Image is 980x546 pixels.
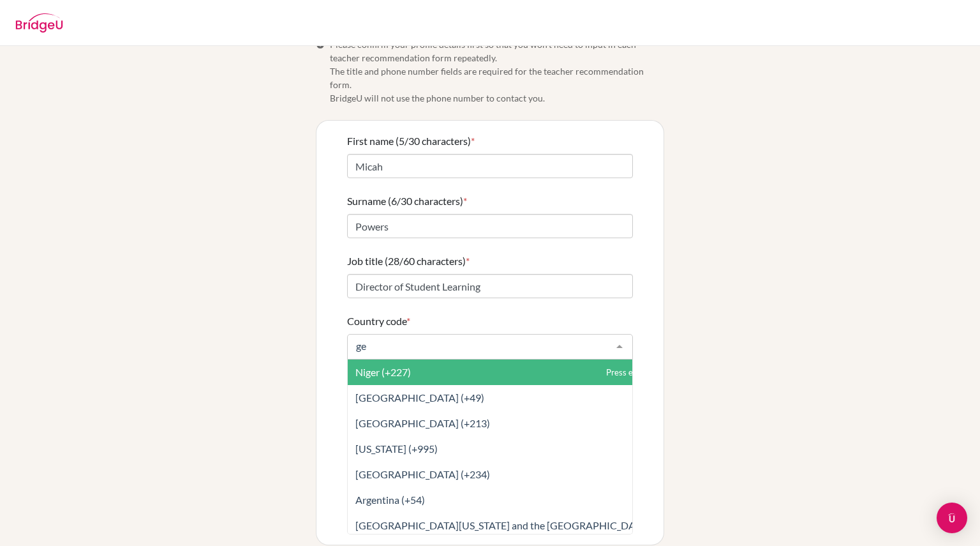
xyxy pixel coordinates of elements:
input: Enter your job title [347,274,633,298]
label: Surname (6/30 characters) [347,193,467,209]
input: Select a code [353,340,607,353]
span: Info [316,40,325,49]
span: [GEOGRAPHIC_DATA] (+49) [355,391,484,404]
span: Niger (+227) [355,366,411,378]
span: [GEOGRAPHIC_DATA] (+234) [355,468,490,480]
span: Argentina (+54) [355,494,425,506]
label: Job title (28/60 characters) [347,254,470,269]
span: Please confirm your profile details first so that you won’t need to input in each teacher recomme... [330,38,664,105]
span: [US_STATE] (+995) [355,443,438,455]
img: BridgeU logo [15,13,63,33]
div: Open Intercom Messenger [937,503,967,533]
span: [GEOGRAPHIC_DATA][US_STATE] and the [GEOGRAPHIC_DATA] (+500) [355,519,681,531]
label: Country code [347,314,410,329]
input: Enter your surname [347,214,633,238]
span: [GEOGRAPHIC_DATA] (+213) [355,417,490,429]
label: First name (5/30 characters) [347,133,475,149]
input: Enter your first name [347,154,633,178]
